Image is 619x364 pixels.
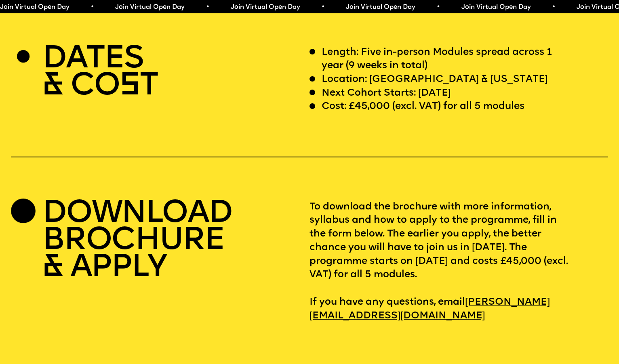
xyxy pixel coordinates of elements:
[42,201,232,282] h2: DOWNLOAD BROCHURE & APPLY
[42,46,158,100] h2: DATES & CO T
[90,4,93,10] span: •
[551,4,555,10] span: •
[322,46,571,73] p: Length: Five in-person Modules spread across 1 year (9 weeks in total)
[205,4,209,10] span: •
[322,73,547,87] p: Location: [GEOGRAPHIC_DATA] & [US_STATE]
[120,71,139,103] span: S
[322,87,451,100] p: Next Cohort Starts: [DATE]
[436,4,440,10] span: •
[309,293,550,325] a: [PERSON_NAME][EMAIL_ADDRESS][DOMAIN_NAME]
[309,201,608,323] p: To download the brochure with more information, syllabus and how to apply to the programme, fill ...
[322,100,524,114] p: Cost: £45,000 (excl. VAT) for all 5 modules
[320,4,324,10] span: •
